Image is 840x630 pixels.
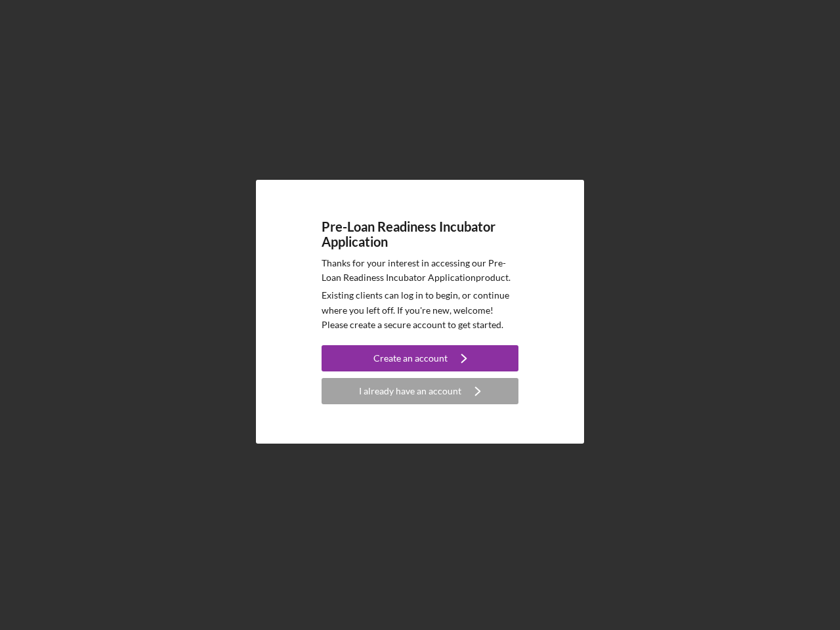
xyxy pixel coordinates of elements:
p: Existing clients can log in to begin, or continue where you left off. If you're new, welcome! Ple... [322,288,518,332]
h4: Pre-Loan Readiness Incubator Application [322,219,518,249]
button: Create an account [322,345,518,371]
div: I already have an account [359,378,461,404]
button: I already have an account [322,378,518,404]
p: Thanks for your interest in accessing our Pre-Loan Readiness Incubator Application product. [322,256,518,285]
a: Create an account [322,345,518,375]
div: Create an account [373,345,448,371]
